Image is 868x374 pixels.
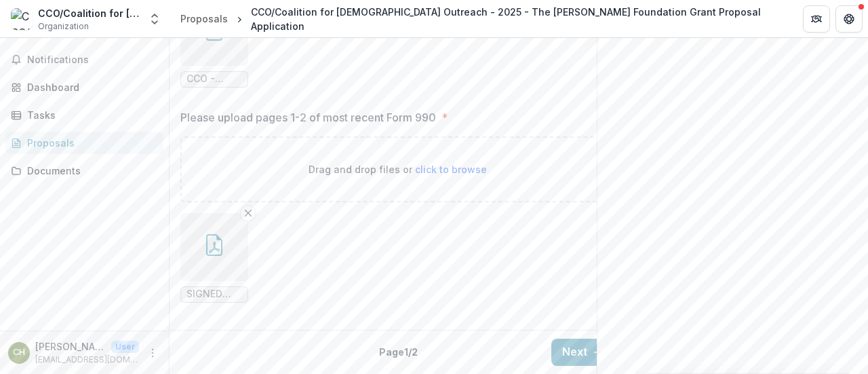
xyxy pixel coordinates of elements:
p: [EMAIL_ADDRESS][DOMAIN_NAME] [35,354,139,366]
a: Documents [5,160,163,182]
span: Organization [38,20,89,33]
button: Remove File [240,205,256,221]
a: Tasks [5,104,163,126]
button: Open entity switcher [145,5,164,33]
span: CCO - 2024 - Issued Financial Statements.pdf [186,73,242,85]
p: Drag and drop files or [309,162,487,176]
a: Proposals [175,9,233,29]
nav: breadcrumb [175,2,787,36]
div: Documents [27,164,153,178]
div: Cami Haley [13,348,25,357]
p: [PERSON_NAME] [35,339,106,354]
button: Get Help [835,5,863,33]
p: Page 1 / 2 [379,345,418,359]
span: SIGNED PUBLIC DISCL CCO 2023 990 fye [DATE] (1).pdf [186,288,242,300]
div: CCO/Coalition for [DEMOGRAPHIC_DATA] Outreach [38,6,140,20]
p: Please upload pages 1-2 of most recent Form 990 [180,109,436,126]
div: Proposals [180,12,228,26]
button: Notifications [5,49,163,71]
button: Next [551,339,614,366]
button: Partners [803,5,830,33]
div: Dashboard [27,80,153,94]
div: CCO/Coalition for [DEMOGRAPHIC_DATA] Outreach - 2025 - The [PERSON_NAME] Foundation Grant Proposa... [251,5,781,33]
img: CCO/Coalition for Christian Outreach [11,8,33,30]
span: Notifications [27,54,158,66]
a: Dashboard [5,76,163,98]
div: Remove FileSIGNED PUBLIC DISCL CCO 2023 990 fye [DATE] (1).pdf [180,213,248,303]
div: Proposals [27,136,153,150]
div: Tasks [27,108,153,122]
span: click to browse [415,164,487,175]
button: More [144,345,161,361]
a: Proposals [5,132,163,154]
p: User [111,341,139,353]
